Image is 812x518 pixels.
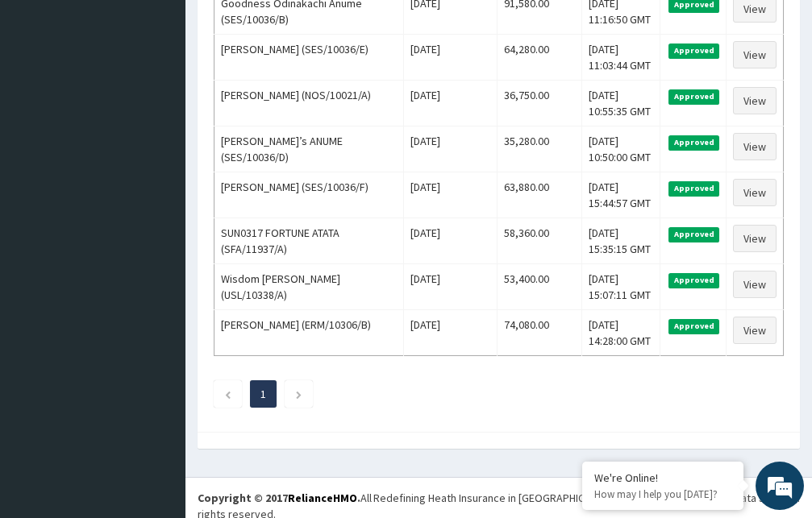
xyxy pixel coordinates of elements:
a: View [733,41,777,68]
td: [PERSON_NAME]’s ANUME (SES/10036/D) [214,126,404,172]
td: [PERSON_NAME] (NOS/10021/A) [214,81,404,126]
div: Minimize live chat window [264,8,303,47]
a: Next page [295,387,302,401]
span: Approved [668,227,719,242]
td: [DATE] [404,264,498,310]
div: We're Online! [594,470,731,485]
td: Wisdom [PERSON_NAME] (USL/10338/A) [214,264,404,310]
td: [DATE] 10:55:35 GMT [581,81,660,126]
td: 63,880.00 [498,172,581,218]
strong: Copyright © 2017 . [198,491,360,505]
td: 36,750.00 [498,81,581,126]
a: View [733,179,777,206]
td: SUN0317 FORTUNE ATATA (SFA/11937/A) [214,218,404,264]
td: 74,080.00 [498,310,581,356]
a: Previous page [224,387,231,401]
span: Approved [668,273,719,288]
td: [DATE] [404,218,498,264]
a: View [733,133,777,160]
textarea: Type your message and hit 'Enter' [8,346,307,403]
td: [DATE] [404,310,498,356]
a: Page 1 is your current page [260,387,266,401]
td: 58,360.00 [498,218,581,264]
td: [DATE] 10:50:00 GMT [581,126,660,172]
td: 64,280.00 [498,35,581,81]
a: RelianceHMO [288,491,357,505]
a: View [733,225,777,252]
a: View [733,317,777,344]
td: [DATE] 14:28:00 GMT [581,310,660,356]
td: [DATE] 15:44:57 GMT [581,172,660,218]
td: [DATE] [404,35,498,81]
td: [DATE] 15:35:15 GMT [581,218,660,264]
span: Approved [668,89,719,104]
td: [DATE] 11:03:44 GMT [581,35,660,81]
img: d_794563401_company_1708531726252_794563401 [30,81,65,121]
td: 35,280.00 [498,126,581,172]
p: How may I help you today? [594,487,731,501]
td: [PERSON_NAME] (SES/10036/E) [214,35,404,81]
td: 53,400.00 [498,264,581,310]
td: [PERSON_NAME] (SES/10036/F) [214,172,404,218]
span: Approved [668,44,719,58]
td: [DATE] 15:07:11 GMT [581,264,660,310]
div: Chat with us now [84,90,271,111]
td: [DATE] [404,81,498,126]
span: We're online! [94,156,223,319]
td: [DATE] [404,126,498,172]
td: [DATE] [404,172,498,218]
span: Approved [668,319,719,334]
td: [PERSON_NAME] (ERM/10306/B) [214,310,404,356]
a: View [733,271,777,298]
a: View [733,87,777,114]
span: Approved [668,135,719,150]
div: Redefining Heath Insurance in [GEOGRAPHIC_DATA] using Telemedicine and Data Science! [373,490,800,506]
span: Approved [668,181,719,196]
